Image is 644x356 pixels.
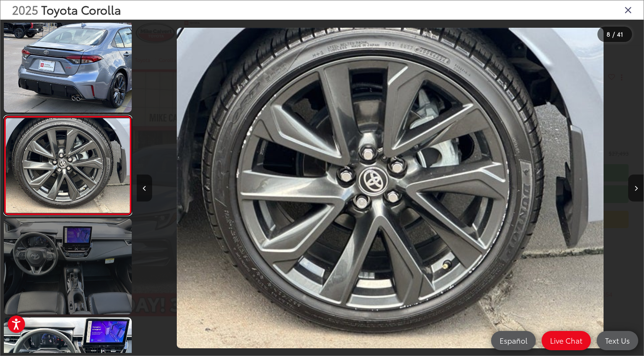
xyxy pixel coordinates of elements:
span: Toyota Corolla [41,1,121,18]
span: 8 [607,30,610,38]
a: Español [491,331,536,350]
img: 2025 Toyota Corolla XSE [3,16,133,114]
a: Live Chat [542,331,591,350]
button: Next image [628,175,644,202]
button: Previous image [137,175,152,202]
div: 2025 Toyota Corolla XSE 7 [137,28,644,348]
i: Close gallery [624,5,632,15]
span: 2025 [12,1,38,18]
span: Live Chat [546,336,586,345]
img: 2025 Toyota Corolla XSE [5,118,131,213]
span: Text Us [601,336,634,345]
span: Español [496,336,531,345]
img: 2025 Toyota Corolla XSE [177,28,604,348]
a: Text Us [597,331,638,350]
span: / [612,32,615,37]
span: 41 [617,30,623,38]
